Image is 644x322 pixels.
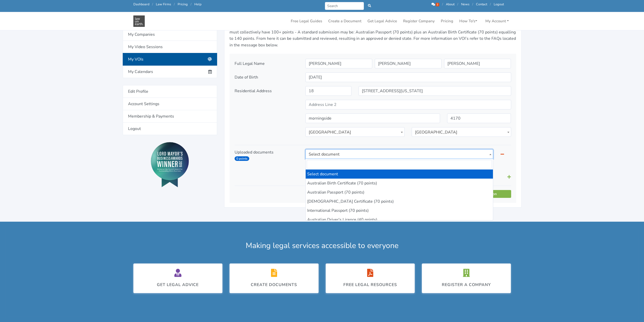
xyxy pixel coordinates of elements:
[133,263,222,293] a: Get Legal Advice
[230,263,319,293] a: Create Documents
[123,110,217,123] a: Membership & Payments
[305,100,511,109] input: Address Line 2
[365,16,399,26] a: Get Legal Advice
[130,240,514,251] div: Making legal services accessible to everyone
[289,16,324,26] a: Free Legal Guides
[326,16,363,26] a: Create a Document
[123,85,217,98] a: Edit Profile
[422,263,511,293] a: Register a Company
[152,2,153,7] span: /
[494,2,504,7] a: Logout
[442,2,443,7] span: /
[306,197,493,206] li: [DEMOGRAPHIC_DATA] Certificate (70 points)
[412,127,511,137] span: Queensland
[123,123,217,135] a: Logout
[472,2,473,7] span: /
[156,2,171,7] a: Law Firms
[306,215,493,224] li: Australian Driver's Licence (40 points)
[306,149,493,159] span: Select document
[359,86,511,96] input: Street Address
[305,127,405,137] span: Australia
[306,169,493,179] li: Select document
[151,142,189,187] img: Lord Mayor's Award 2019
[123,28,217,41] a: My Companies
[123,41,217,53] a: My Video Sessions
[483,16,511,26] a: My Account
[231,149,302,172] div: Uploaded documents
[490,2,491,7] span: /
[123,66,217,78] a: My Calendars
[461,2,469,7] a: News
[231,86,302,141] div: Residential Address
[306,179,493,188] li: Australian Birth Certificate (70 points)
[447,113,511,123] input: Postcode
[305,149,493,159] span: Select document
[343,282,397,288] div: Free legal resources
[306,206,493,215] li: International Passport (70 points)
[235,156,249,161] span: 0 points
[191,2,192,7] span: /
[401,16,437,26] a: Register Company
[457,2,458,7] span: /
[412,127,511,137] span: Queensland
[305,59,372,68] input: First Name
[174,2,175,7] span: /
[444,59,511,68] input: Last Name
[439,16,455,26] a: Pricing
[178,2,188,7] a: Pricing
[133,15,145,27] img: Law On Earth
[442,282,491,288] div: Register a Company
[194,2,201,7] a: Help
[231,59,302,68] div: Full Legal Name
[306,188,493,197] li: Australian Passport (70 points)
[476,2,487,7] a: Contact
[231,72,302,82] div: Date of Birth
[230,23,516,48] p: Each document is worth a different number of points, for instance, an [DEMOGRAPHIC_DATA] Driver’s...
[305,113,440,123] input: Suburb / City
[436,3,439,6] span: 2
[457,16,479,26] a: How To's
[431,2,440,7] a: 2
[133,2,149,7] a: Dashboard
[306,127,404,137] span: Australia
[123,53,217,66] a: My VOIs
[325,2,364,10] input: Search
[157,282,199,288] div: Get Legal Advice
[305,86,351,96] input: Unit
[326,263,415,293] a: Free legal resources
[375,59,442,68] input: Middle Name
[305,72,511,82] input: dd/mm/yyyy
[446,2,454,7] a: About
[123,98,217,110] a: Account Settings
[251,282,297,288] div: Create Documents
